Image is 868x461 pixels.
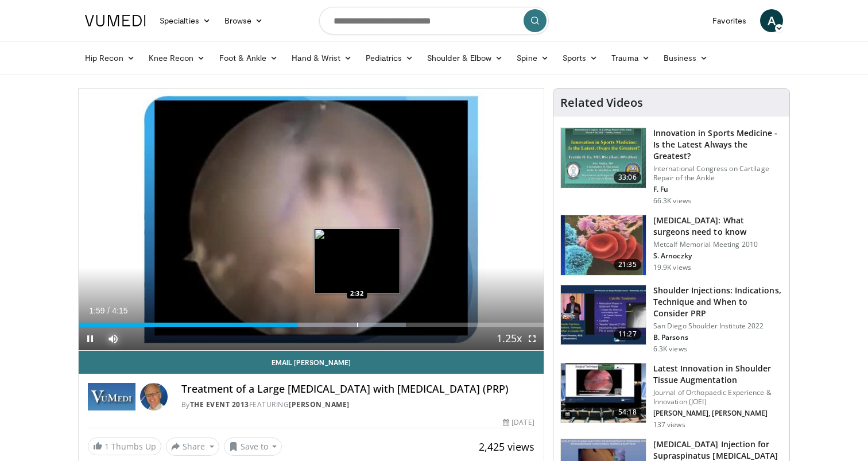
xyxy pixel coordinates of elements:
[79,89,544,351] video-js: Video Player
[224,437,282,456] button: Save to
[653,127,782,162] h3: Innovation in Sports Medicine - Is the Latest Always the Greatest?
[653,263,691,272] p: 19.9K views
[319,7,549,34] input: Search topics, interventions
[89,306,104,315] span: 1:59
[289,400,350,409] a: [PERSON_NAME]
[653,344,687,354] p: 6.3K views
[479,440,534,454] span: 2,425 views
[78,47,142,69] a: Hip Recon
[79,351,544,374] a: Email [PERSON_NAME]
[561,215,646,275] img: plasma_3.png.150x105_q85_crop-smart_upscale.jpg
[614,328,641,340] span: 11:27
[112,306,127,315] span: 4:15
[614,172,641,183] span: 33:06
[653,196,691,206] p: 66.3K views
[653,388,782,406] p: Journal of Orthopaedic Experience & Innovation (JOEI)
[560,96,643,110] h4: Related Videos
[142,47,212,69] a: Knee Recon
[102,327,125,350] button: Mute
[561,363,646,423] img: b5b060f7-1d07-42a8-8109-c93a570fb85c.150x105_q85_crop-smart_upscale.jpg
[359,47,420,69] a: Pediatrics
[653,285,782,319] h3: Shoulder Injections: Indications, Technique and When to Consider PRP
[560,127,782,206] a: 33:06 Innovation in Sports Medicine - Is the Latest Always the Greatest? International Congress o...
[212,47,285,69] a: Foot & Ankle
[614,406,641,418] span: 54:18
[181,400,534,410] div: By FEATURING
[107,306,110,315] span: /
[140,383,168,410] img: Avatar
[653,363,782,386] h3: Latest Innovation in Shoulder Tissue Augmentation
[561,285,646,345] img: 0c794cab-9135-4761-9c1d-251fe1ec8b0b.150x105_q85_crop-smart_upscale.jpg
[521,327,544,350] button: Fullscreen
[503,417,534,428] div: [DATE]
[498,327,521,350] button: Playback Rate
[510,47,555,69] a: Spine
[420,47,510,69] a: Shoulder & Elbow
[79,323,544,327] div: Progress Bar
[285,47,359,69] a: Hand & Wrist
[561,128,646,188] img: Title_Dublin_VuMedi_1.jpg.150x105_q85_crop-smart_upscale.jpg
[181,383,534,396] h4: Treatment of a Large [MEDICAL_DATA] with [MEDICAL_DATA] (PRP)
[166,437,219,456] button: Share
[556,47,605,69] a: Sports
[604,47,657,69] a: Trauma
[560,285,782,354] a: 11:27 Shoulder Injections: Indications, Technique and When to Consider PRP San Diego Shoulder Ins...
[706,9,753,32] a: Favorites
[79,327,102,350] button: Pause
[653,409,782,418] p: [PERSON_NAME], [PERSON_NAME]
[560,215,782,276] a: 21:35 [MEDICAL_DATA]: What surgeons need to know Metcalf Memorial Meeting 2010 S. Arnoczky 19.9K ...
[314,228,400,293] img: image.jpeg
[653,321,782,331] p: San Diego Shoulder Institute 2022
[85,15,146,26] img: VuMedi Logo
[218,9,270,32] a: Browse
[104,441,109,452] span: 1
[653,185,782,194] p: F. Fu
[653,215,782,238] h3: [MEDICAL_DATA]: What surgeons need to know
[657,47,715,69] a: Business
[88,383,135,410] img: The Event 2013
[153,9,218,32] a: Specialties
[653,251,782,261] p: S. Arnoczky
[190,400,249,409] a: The Event 2013
[88,437,161,455] a: 1 Thumbs Up
[560,363,782,429] a: 54:18 Latest Innovation in Shoulder Tissue Augmentation Journal of Orthopaedic Experience & Innov...
[760,9,783,32] a: A
[653,333,782,342] p: B. Parsons
[614,259,641,270] span: 21:35
[653,164,782,183] p: International Congress on Cartilage Repair of the Ankle
[653,420,685,429] p: 137 views
[653,240,782,249] p: Metcalf Memorial Meeting 2010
